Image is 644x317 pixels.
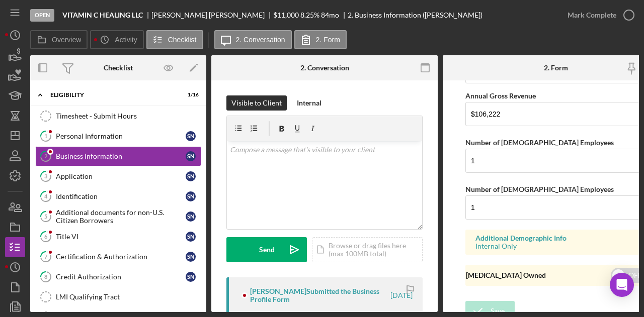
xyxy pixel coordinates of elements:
[186,151,196,161] div: S N
[294,30,347,49] button: 2. Form
[544,64,568,72] div: 2. Form
[44,233,48,240] tspan: 6
[475,234,636,242] div: Additional Demographic Info
[50,92,174,98] div: Eligibility
[52,36,81,44] label: Overview
[35,287,201,307] a: LMI Qualifying Tract
[56,293,201,301] div: LMI Qualifying Tract
[44,133,47,139] tspan: 1
[56,192,186,200] div: Identification
[44,173,47,179] tspan: 3
[44,253,48,260] tspan: 7
[316,36,340,44] label: 2. Form
[56,132,186,140] div: Personal Information
[321,11,339,19] div: 84 mo
[90,30,143,49] button: Activity
[44,273,47,280] tspan: 8
[56,172,186,180] div: Application
[56,112,201,120] div: Timesheet - Submit Hours
[151,11,273,19] div: [PERSON_NAME] [PERSON_NAME]
[300,11,319,19] div: 8.25 %
[181,92,199,98] div: 1 / 16
[466,271,546,279] label: [MEDICAL_DATA] Owned
[300,64,349,72] div: 2. Conversation
[186,131,196,141] div: S N
[465,138,614,147] label: Number of [DEMOGRAPHIC_DATA] Employees
[56,253,186,261] div: Certification & Authorization
[56,208,186,225] div: Additional documents for non-U.S. Citizen Borrowers
[250,287,389,303] div: [PERSON_NAME] Submitted the Business Profile Form
[35,247,201,267] a: 7Certification & AuthorizationSN
[610,273,634,297] div: Open Intercom Messenger
[168,36,197,44] label: Checklist
[35,126,201,146] a: 1Personal InformationSN
[186,191,196,201] div: S N
[292,95,327,111] button: Internal
[226,95,287,111] button: Visible to Client
[186,232,196,242] div: S N
[231,95,282,111] div: Visible to Client
[557,5,639,25] button: Mark Complete
[35,227,201,247] a: 6Title VISN
[186,272,196,282] div: S N
[104,64,133,72] div: Checklist
[186,212,196,222] div: S N
[56,152,186,160] div: Business Information
[390,291,413,299] time: 2025-09-30 17:48
[186,252,196,262] div: S N
[236,36,285,44] label: 2. Conversation
[348,11,482,19] div: 2. Business Information ([PERSON_NAME])
[44,153,47,159] tspan: 2
[214,30,292,49] button: 2. Conversation
[475,242,636,250] div: Internal Only
[226,237,307,262] button: Send
[56,233,186,241] div: Title VI
[35,267,201,287] a: 8Credit AuthorizationSN
[115,36,137,44] label: Activity
[44,213,47,220] tspan: 5
[259,237,275,262] div: Send
[465,185,614,193] label: Number of [DEMOGRAPHIC_DATA] Employees
[35,186,201,206] a: 4IdentificationSN
[30,30,88,49] button: Overview
[56,273,186,281] div: Credit Authorization
[186,171,196,181] div: S N
[35,166,201,186] a: 3ApplicationSN
[62,11,143,19] b: VITAMIN C HEALING LLC
[44,193,48,199] tspan: 4
[30,9,54,22] div: Open
[297,95,321,111] div: Internal
[273,11,299,19] span: $11,000
[35,146,201,166] a: 2Business InformationSN
[35,106,201,126] a: Timesheet - Submit Hours
[568,5,616,25] div: Mark Complete
[146,30,203,49] button: Checklist
[465,91,536,100] label: Annual Gross Revenue
[35,206,201,227] a: 5Additional documents for non-U.S. Citizen BorrowersSN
